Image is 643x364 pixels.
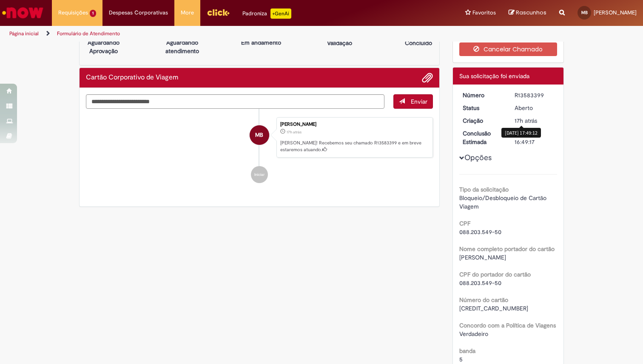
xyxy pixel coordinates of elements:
div: Marco Aurelio Beber [250,125,269,145]
b: CPF [459,220,470,227]
span: MB [581,10,588,15]
span: 088.203.549-50 [459,228,501,236]
p: Em andamento [241,38,281,47]
b: Concordo com a Política de Viagens [459,322,556,329]
span: Requisições [58,8,88,17]
div: Padroniza [242,8,291,19]
b: CPF do portador do cartão [459,271,531,278]
span: More [181,8,194,17]
dt: Criação [456,116,509,125]
span: 5 [459,356,463,363]
span: Enviar [411,98,427,105]
span: Sua solicitação foi enviada [459,72,529,80]
div: Aberto [515,104,554,112]
span: [PERSON_NAME] [594,9,637,16]
li: Marco Aurelio Beber [86,117,433,158]
div: 30/09/2025 17:49:12 [515,116,554,125]
div: [DATE] 17:49:12 [501,128,541,138]
div: R13583399 [515,91,554,99]
span: 17h atrás [287,130,302,135]
p: +GenAi [270,8,291,19]
p: Aguardando Aprovação [83,38,124,55]
span: 088.203.549-50 [459,279,501,287]
p: Aguardando atendimento [162,38,203,55]
dt: Conclusão Estimada [456,129,509,146]
ul: Histórico de tíquete [86,109,433,192]
span: Bloqueio/Desbloqueio de Cartão Viagem [459,194,548,210]
b: Nome completo portador do cartão [459,245,555,253]
button: Cancelar Chamado [459,42,558,56]
span: 17h atrás [515,117,537,124]
a: Página inicial [9,30,39,37]
a: Rascunhos [509,9,546,17]
button: Enviar [393,94,433,109]
div: [PERSON_NAME] [280,122,428,127]
dt: Número [456,91,509,99]
span: 1 [90,10,96,17]
span: [CREDIT_CARD_NUMBER] [459,305,528,312]
ul: Trilhas de página [6,26,422,42]
p: [PERSON_NAME]! Recebemos seu chamado R13583399 e em breve estaremos atuando. [280,140,428,153]
dt: Status [456,104,509,112]
b: banda [459,347,475,355]
img: ServiceNow [1,4,45,21]
img: click_logo_yellow_360x200.png [207,6,230,19]
button: Adicionar anexos [422,72,433,83]
h2: Cartão Corporativo de Viagem Histórico de tíquete [86,74,178,82]
p: Validação [327,39,352,47]
span: Verdadeiro [459,330,488,338]
textarea: Digite sua mensagem aqui... [86,94,384,109]
span: Rascunhos [516,8,546,17]
p: Concluído [405,39,432,47]
time: 30/09/2025 17:49:12 [287,130,302,135]
b: Número do cartão [459,296,508,304]
span: Despesas Corporativas [109,8,168,17]
span: [PERSON_NAME] [459,254,506,261]
a: Formulário de Atendimento [57,30,120,37]
span: MB [255,125,263,145]
b: Tipo da solicitação [459,186,509,193]
span: Favoritos [472,8,496,17]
